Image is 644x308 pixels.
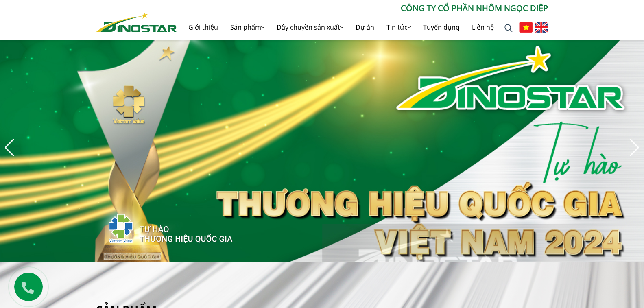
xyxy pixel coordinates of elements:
[466,14,500,40] a: Liên hệ
[504,24,513,32] img: search
[380,14,417,40] a: Tin tức
[4,139,15,157] div: Previous slide
[417,14,466,40] a: Tuyển dụng
[177,2,548,14] p: CÔNG TY CỔ PHẦN NHÔM NGỌC DIỆP
[519,22,533,33] img: Tiếng Việt
[96,10,177,32] a: Nhôm Dinostar
[84,199,234,254] img: thqg
[182,14,224,40] a: Giới thiệu
[96,12,177,32] img: Nhôm Dinostar
[224,14,271,40] a: Sản phẩm
[349,14,380,40] a: Dự án
[271,14,349,40] a: Dây chuyền sản xuất
[535,22,548,33] img: English
[629,139,640,157] div: Next slide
